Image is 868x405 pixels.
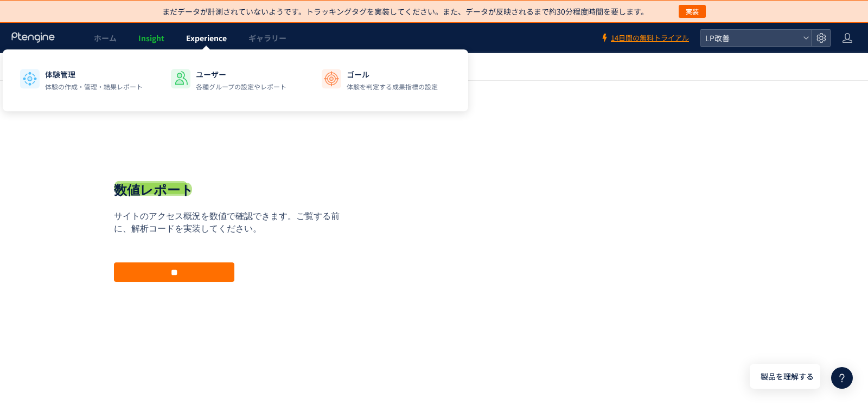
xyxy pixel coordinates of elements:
span: 製品を理解する [761,371,814,382]
p: ユーザー [196,69,286,80]
p: 体験の作成・管理・結果レポート [45,82,143,92]
p: ゴール [347,69,438,80]
a: 14日間の無料トライアル [600,33,689,43]
p: まだデータが計測されていないようです。トラッキングタグを実装してください。また、データが反映されるまで約30分程度時間を要します。 [162,6,648,17]
p: 体験を判定する成果指標の設定 [347,82,438,92]
p: 各種グループの設定やレポート [196,82,286,92]
button: 実装 [679,5,706,18]
span: ギャラリー [248,33,286,43]
span: Experience [186,33,227,43]
h1: 数値レポート [114,101,194,119]
span: Insight [138,33,164,43]
span: 14日間の無料トライアル [611,33,689,43]
span: LP改善 [702,30,799,46]
p: 体験管理 [45,69,143,80]
span: ホーム [94,33,117,43]
p: サイトのアクセス概況を数値で確認できます。ご覧する前に、解析コードを実装してください。 [114,130,347,155]
span: 実装 [686,5,699,18]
